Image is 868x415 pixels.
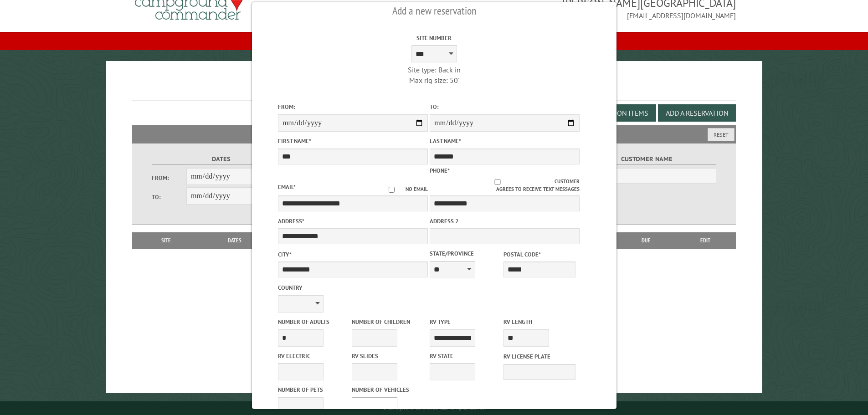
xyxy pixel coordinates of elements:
[503,318,575,326] label: RV Length
[278,137,428,145] label: First Name
[352,385,424,394] label: Number of Vehicles
[658,104,736,122] button: Add a Reservation
[278,385,350,394] label: Number of Pets
[430,167,450,174] label: Phone
[152,193,186,201] label: To:
[278,217,428,225] label: Address
[352,352,424,360] label: RV Slides
[278,283,428,292] label: Country
[359,34,509,42] label: Site Number
[278,183,296,191] label: Email
[708,128,734,141] button: Reset
[278,2,591,20] h2: Add a new reservation
[430,318,502,326] label: RV Type
[196,232,274,249] th: Dates
[378,185,428,193] label: No email
[430,217,580,225] label: Address 2
[578,104,656,122] button: Edit Add-on Items
[383,405,486,411] small: © Campground Commander LLC. All rights reserved.
[132,76,736,101] h1: Reservations
[503,352,575,361] label: RV License Plate
[137,232,196,249] th: Site
[359,65,509,75] div: Site type: Back in
[430,352,502,360] label: RV State
[378,187,406,193] input: No email
[152,154,291,164] label: Dates
[430,178,580,193] label: Customer agrees to receive text messages
[132,125,736,143] h2: Filters
[352,318,424,326] label: Number of Children
[503,250,575,259] label: Postal Code
[617,232,675,249] th: Due
[440,179,555,185] input: Customer agrees to receive text messages
[359,75,509,85] div: Max rig size: 50'
[278,250,428,259] label: City
[430,249,502,258] label: State/Province
[278,318,350,326] label: Number of Adults
[430,137,580,145] label: Last Name
[152,174,186,182] label: From:
[430,102,580,111] label: To:
[577,154,716,164] label: Customer Name
[675,232,736,249] th: Edit
[278,352,350,360] label: RV Electric
[278,102,428,111] label: From:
